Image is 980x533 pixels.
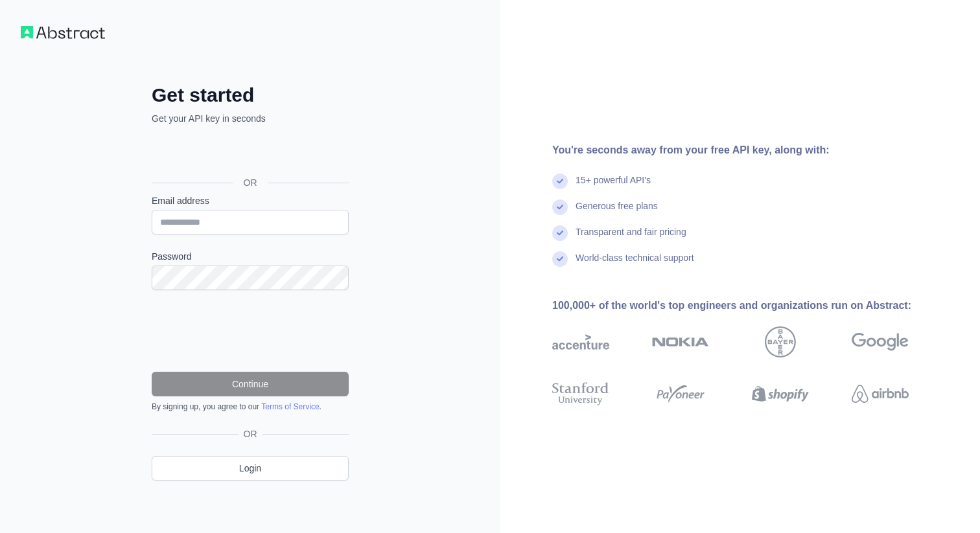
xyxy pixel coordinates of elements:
[552,174,568,189] img: check mark
[152,456,349,481] a: Login
[552,199,568,215] img: check mark
[552,225,568,241] img: check mark
[552,251,568,267] img: check mark
[239,427,262,440] span: OR
[852,380,909,408] img: airbnb
[152,250,349,263] label: Password
[652,380,709,408] img: payoneer
[576,225,686,251] div: Transparent and fair pricing
[21,26,105,39] img: Workflow
[152,84,349,107] h2: Get started
[765,326,796,357] img: bayer
[552,326,609,357] img: accenture
[233,176,268,189] span: OR
[552,142,950,158] div: You're seconds away from your free API key, along with:
[552,380,609,408] img: stanford university
[576,251,694,277] div: World-class technical support
[145,139,353,168] iframe: Sign in with Google Button
[576,199,658,225] div: Generous free plans
[261,402,319,411] a: Terms of Service
[652,326,709,357] img: nokia
[152,194,349,207] label: Email address
[552,298,950,313] div: 100,000+ of the world's top engineers and organizations run on Abstract:
[852,326,909,357] img: google
[152,306,349,356] iframe: reCAPTCHA
[152,402,349,412] div: By signing up, you agree to our .
[576,174,651,199] div: 15+ powerful API's
[152,112,349,125] p: Get your API key in seconds
[152,372,349,396] button: Continue
[752,380,809,408] img: shopify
